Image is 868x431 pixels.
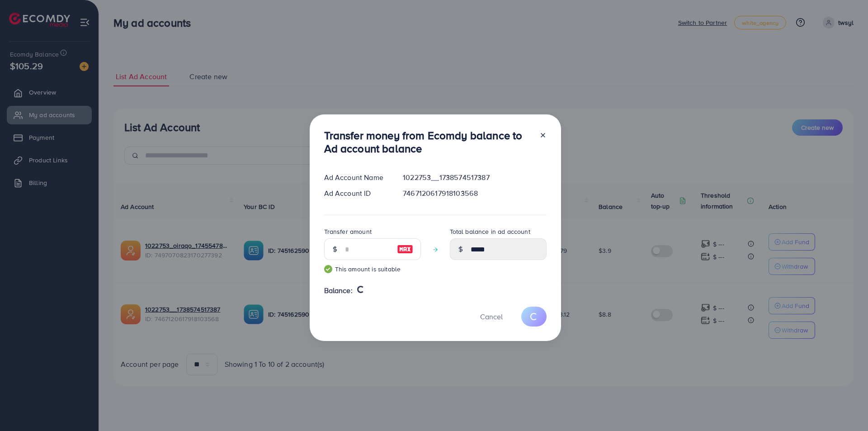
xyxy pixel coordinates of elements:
[830,390,861,424] iframe: Chat
[324,265,332,273] img: guide
[397,244,413,255] img: image
[317,172,396,183] div: Ad Account Name
[450,227,530,236] label: Total balance in ad account
[324,285,353,296] span: Balance:
[396,172,553,183] div: 1022753__1738574517387
[324,129,532,155] h3: Transfer money from Ecomdy balance to Ad account balance
[324,227,372,236] label: Transfer amount
[480,312,503,322] span: Cancel
[317,188,396,199] div: Ad Account ID
[324,265,421,274] small: This amount is suitable
[396,188,553,199] div: 7467120617918103568
[469,307,514,326] button: Cancel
